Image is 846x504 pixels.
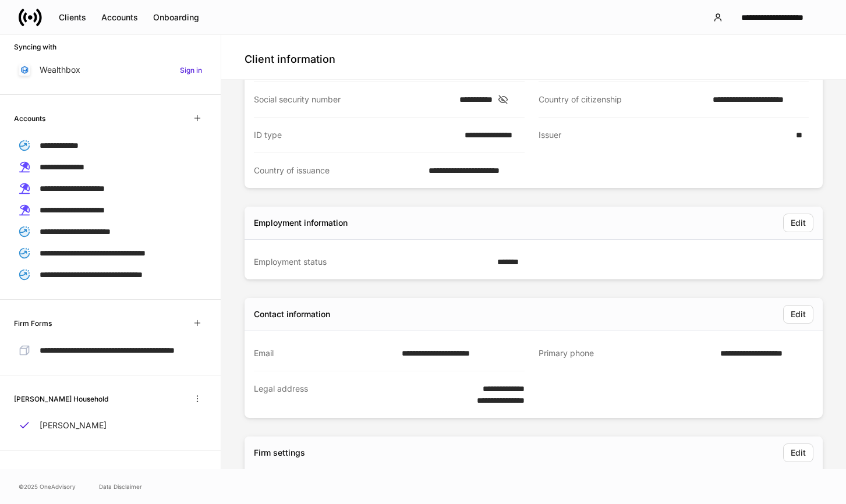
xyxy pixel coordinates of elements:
[254,447,305,459] div: Firm settings
[539,94,706,105] div: Country of citizenship
[254,94,452,105] div: Social security number
[99,482,142,491] a: Data Disclaimer
[40,64,80,76] p: Wealthbox
[791,217,806,229] div: Edit
[14,318,52,329] h6: Firm Forms
[19,482,76,491] span: © 2025 OneAdvisory
[94,8,146,27] button: Accounts
[539,347,713,360] div: Primary phone
[14,113,45,124] h6: Accounts
[245,52,335,66] h4: Client information
[14,41,56,52] h6: Syncing with
[153,12,199,23] div: Onboarding
[40,420,107,431] p: [PERSON_NAME]
[180,65,202,76] h6: Sign in
[254,347,395,359] div: Email
[254,217,348,229] div: Employment information
[254,383,447,406] div: Legal address
[783,443,813,462] button: Edit
[14,415,207,436] a: [PERSON_NAME]
[14,393,108,404] h6: [PERSON_NAME] Household
[254,165,422,176] div: Country of issuance
[791,308,806,320] div: Edit
[14,59,207,80] a: WealthboxSign in
[146,8,207,27] button: Onboarding
[101,12,138,23] div: Accounts
[783,214,813,232] button: Edit
[254,256,490,268] div: Employment status
[254,308,330,320] div: Contact information
[791,447,806,459] div: Edit
[59,12,86,23] div: Clients
[539,129,789,141] div: Issuer
[51,8,94,27] button: Clients
[783,305,813,324] button: Edit
[254,129,458,141] div: ID type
